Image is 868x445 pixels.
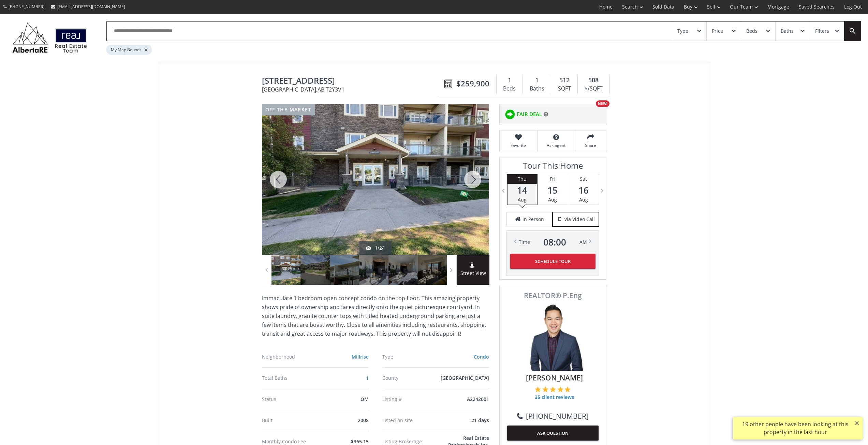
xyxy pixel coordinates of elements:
div: Total Baths [262,376,319,380]
div: 19 other people have been looking at this property in the last hour [736,420,854,436]
div: SQFT [555,84,574,94]
button: Schedule Tour [510,254,595,269]
button: × [852,417,863,429]
span: Share [579,142,603,148]
span: FAIR DEAL [517,111,542,118]
span: 15 [538,185,568,195]
span: Aug [518,196,527,203]
div: Type [677,29,688,33]
a: 1 [366,375,369,381]
img: 2 of 5 stars [542,386,548,392]
div: Baths [781,29,794,33]
div: County [382,376,439,380]
span: [PHONE_NUMBER] [9,4,44,10]
a: Condo [474,353,489,360]
span: 35 client reviews [535,394,574,401]
span: $259,900 [456,78,489,89]
span: [EMAIL_ADDRESS][DOMAIN_NAME] [57,4,125,10]
div: Listed on site [382,418,439,423]
img: 4 of 5 stars [557,386,563,392]
div: 23 Millrise Drive SW #418 Calgary, AB T2Y3V1 - Photo 1 of 24 [262,104,489,255]
div: Thu [507,174,537,184]
div: 508 [581,76,606,85]
span: Favorite [503,142,534,148]
img: Photo of Colin Woo [519,303,587,371]
div: Neighborhood [262,354,319,359]
div: Status [262,397,319,402]
p: Immaculate 1 bedroom open concept condo on the top floor. This amazing property shows pride of ow... [262,294,489,338]
img: 5 of 5 stars [564,386,571,392]
div: $/SQFT [581,84,606,94]
span: 2008 [358,417,369,423]
div: Type [382,354,439,359]
div: Price [712,29,723,33]
span: OM [361,396,369,402]
div: Fri [538,174,568,184]
h3: Tour This Home [506,161,599,174]
span: $365.15 [351,438,369,445]
div: Time AM [519,237,587,247]
button: ASK QUESTION [507,426,599,441]
img: rating icon [503,108,517,121]
div: 1 [500,76,519,85]
span: Aug [548,196,557,203]
div: Monthly Condo Fee [262,439,319,444]
div: Filters [815,29,829,33]
span: [GEOGRAPHIC_DATA] , AB T2Y3V1 [262,87,441,92]
a: Millrise [352,353,369,360]
a: [EMAIL_ADDRESS][DOMAIN_NAME] [48,0,129,13]
span: A2242001 [467,396,489,402]
div: 1 [526,76,547,85]
span: 21 days [471,417,489,423]
span: 23 Millrise Drive SW #418 [262,76,441,87]
span: via Video Call [564,216,595,223]
div: Beds [500,84,519,94]
span: Ask agent [541,142,572,148]
img: 1 of 5 stars [535,386,541,392]
a: [PHONE_NUMBER] [517,411,589,421]
span: 512 [559,76,570,85]
span: in Person [523,216,544,223]
div: My Map Bounds [106,45,152,55]
div: Beds [746,29,757,33]
div: 1/24 [366,245,385,251]
span: [GEOGRAPHIC_DATA] [441,375,489,381]
div: Built [262,418,319,423]
span: 08 : 00 [543,237,566,247]
span: 16 [568,185,599,195]
div: Sat [568,174,599,184]
div: Listing # [382,397,439,402]
img: Logo [9,20,91,55]
div: Listing Brokerage [382,439,431,444]
div: Baths [526,84,547,94]
span: Street View [457,269,489,277]
span: 14 [507,185,537,195]
div: NEW! [596,100,609,107]
div: off the market [262,104,315,115]
span: Aug [579,196,588,203]
img: 3 of 5 stars [550,386,556,392]
span: [PERSON_NAME] [511,373,599,383]
span: REALTOR® P.Eng [507,292,599,299]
